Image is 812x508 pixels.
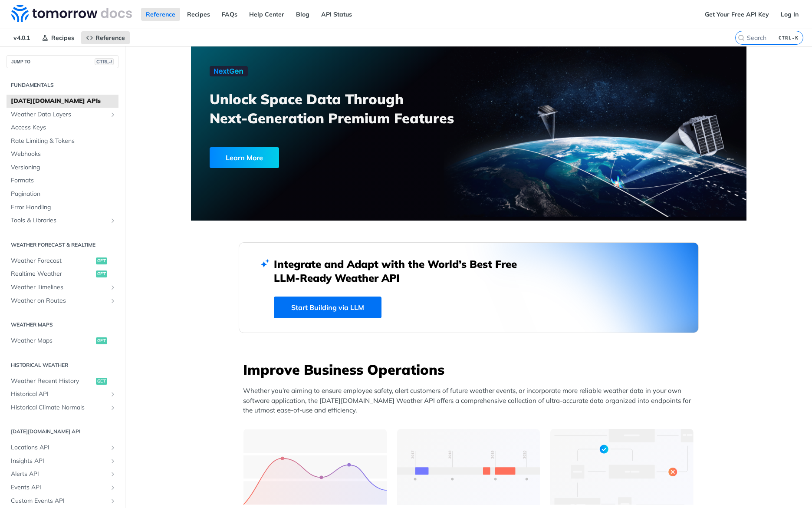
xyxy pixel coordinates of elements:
[7,428,118,435] h2: [DATE][DOMAIN_NAME] API
[7,401,118,414] a: Historical Climate NormalsShow subpages for Historical Climate Normals
[7,388,118,401] a: Historical APIShow subpages for Historical API
[7,174,118,187] a: Formats
[11,176,116,185] span: Formats
[9,31,35,44] span: v4.0.1
[11,377,94,386] span: Weather Recent History
[11,470,107,478] span: Alerts API
[95,34,125,42] span: Reference
[109,284,116,291] button: Show subpages for Weather Timelines
[7,241,118,249] h2: Weather Forecast & realtime
[7,254,118,267] a: Weather Forecastget
[7,294,118,307] a: Weather on RoutesShow subpages for Weather on Routes
[11,283,107,292] span: Weather Timelines
[738,34,745,41] svg: Search
[96,257,107,264] span: get
[243,386,699,416] p: Whether you’re aiming to ensure employee safety, alert customers of future weather events, or inc...
[210,89,478,128] h3: Unlock Space Data Through Next-Generation Premium Features
[11,5,132,22] img: Tomorrow.io Weather API Docs
[7,81,118,89] h2: Fundamentals
[96,378,107,385] span: get
[11,297,107,305] span: Weather on Routes
[37,31,79,44] a: Recipes
[210,147,424,168] a: Learn More
[7,108,118,121] a: Weather Data LayersShow subpages for Weather Data Layers
[316,8,357,21] a: API Status
[776,8,803,21] a: Log In
[550,429,694,505] img: a22d113-group-496-32x.svg
[11,403,107,412] span: Historical Climate Normals
[7,201,118,214] a: Error Handling
[7,121,118,134] a: Access Keys
[109,458,116,465] button: Show subpages for Insights API
[210,66,248,76] img: NextGen
[11,203,116,212] span: Error Handling
[11,457,107,465] span: Insights API
[11,483,107,492] span: Events API
[11,137,116,145] span: Rate Limiting & Tokens
[109,404,116,411] button: Show subpages for Historical Climate Normals
[7,95,118,108] a: [DATE][DOMAIN_NAME] APIs
[95,58,114,65] span: CTRL-/
[7,334,118,347] a: Weather Mapsget
[7,214,118,227] a: Tools & LibrariesShow subpages for Tools & Libraries
[7,321,118,329] h2: Weather Maps
[7,468,118,481] a: Alerts APIShow subpages for Alerts API
[397,429,540,505] img: 13d7ca0-group-496-2.svg
[11,150,116,158] span: Webhooks
[11,443,107,452] span: Locations API
[243,360,699,379] h3: Improve Business Operations
[210,147,279,168] div: Learn More
[274,257,530,285] h2: Integrate and Adapt with the World’s Best Free LLM-Ready Weather API
[11,336,94,345] span: Weather Maps
[7,375,118,388] a: Weather Recent Historyget
[109,471,116,478] button: Show subpages for Alerts API
[51,34,74,42] span: Recipes
[7,455,118,468] a: Insights APIShow subpages for Insights API
[11,257,94,265] span: Weather Forecast
[96,270,107,277] span: get
[11,216,107,225] span: Tools & Libraries
[109,217,116,224] button: Show subpages for Tools & Libraries
[7,55,118,68] button: JUMP TOCTRL-/
[7,188,118,201] a: Pagination
[244,8,289,21] a: Help Center
[291,8,314,21] a: Blog
[109,297,116,304] button: Show subpages for Weather on Routes
[243,429,387,505] img: 39565e8-group-4962x.svg
[7,161,118,174] a: Versioning
[217,8,242,21] a: FAQs
[700,8,774,21] a: Get Your Free API Key
[776,33,801,42] kbd: CTRL-K
[11,190,116,198] span: Pagination
[7,481,118,494] a: Events APIShow subpages for Events API
[11,123,116,132] span: Access Keys
[11,97,116,106] span: [DATE][DOMAIN_NAME] APIs
[109,444,116,451] button: Show subpages for Locations API
[7,135,118,148] a: Rate Limiting & Tokens
[7,267,118,280] a: Realtime Weatherget
[7,441,118,454] a: Locations APIShow subpages for Locations API
[109,111,116,118] button: Show subpages for Weather Data Layers
[11,390,107,399] span: Historical API
[7,148,118,161] a: Webhooks
[7,361,118,369] h2: Historical Weather
[274,297,381,318] a: Start Building via LLM
[11,110,107,119] span: Weather Data Layers
[81,31,130,44] a: Reference
[109,484,116,491] button: Show subpages for Events API
[7,495,118,508] a: Custom Events APIShow subpages for Custom Events API
[11,270,94,278] span: Realtime Weather
[109,498,116,505] button: Show subpages for Custom Events API
[11,163,116,172] span: Versioning
[11,497,107,505] span: Custom Events API
[141,8,180,21] a: Reference
[182,8,215,21] a: Recipes
[109,391,116,398] button: Show subpages for Historical API
[96,337,107,344] span: get
[7,281,118,294] a: Weather TimelinesShow subpages for Weather Timelines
